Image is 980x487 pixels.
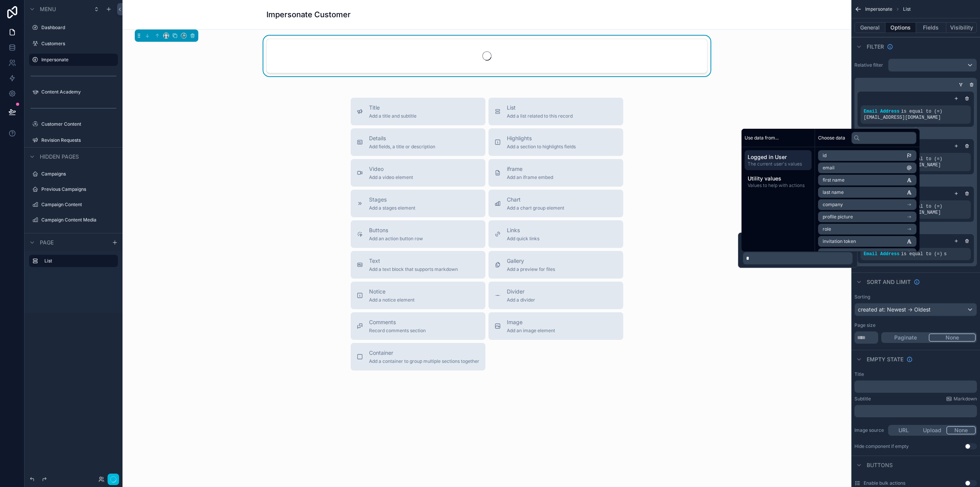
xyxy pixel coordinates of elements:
[351,128,485,156] button: DetailsAdd fields, a title or description
[748,175,808,182] span: Utility values
[889,426,918,435] button: URL
[351,251,485,279] button: TextAdd a text block that supports markdown
[507,165,553,173] span: iframe
[41,121,113,127] label: Customer Content
[867,278,911,286] span: Sort And Limit
[507,196,564,203] span: Chart
[369,318,426,326] span: Comments
[854,303,977,316] button: created at: Newest -> Oldest
[41,89,113,95] label: Content Academy
[946,426,976,435] button: None
[41,57,113,63] label: Impersonate
[901,204,942,209] span: is equal to (=)
[507,134,576,142] span: Highlights
[854,380,977,393] div: scrollable content
[507,226,539,234] span: Links
[901,109,942,114] span: is equal to (=)
[882,333,929,342] button: Paginate
[507,288,535,295] span: Divider
[748,161,808,167] span: The current user's values
[507,257,555,265] span: Gallery
[885,22,916,33] button: Options
[40,5,56,13] span: Menu
[351,343,485,371] button: ContainerAdd a container to group multiple sections together
[488,98,623,125] button: ListAdd a list related to this record
[865,6,892,12] span: Impersonate
[24,251,122,275] div: scrollable content
[901,251,942,257] span: is equal to (=)
[864,109,900,114] span: Email Address
[854,396,871,402] label: Subtitle
[369,236,423,242] span: Add an action button row
[41,41,113,47] label: Customers
[867,43,884,51] span: Filter
[369,288,415,295] span: Notice
[488,128,623,156] button: HighlightsAdd a section to highlights fields
[369,113,416,119] span: Add a title and subtitle
[507,174,553,180] span: Add an iframe embed
[40,239,54,246] span: Page
[369,174,413,180] span: Add a video element
[351,159,485,187] button: VideoAdd a video element
[507,113,573,119] span: Add a list related to this record
[864,251,900,257] span: Email Address
[748,182,808,189] span: Values to help with actions
[918,426,947,435] button: Upload
[916,22,947,33] button: Fields
[854,427,885,433] label: Image source
[867,356,903,363] span: Empty state
[369,104,416,112] span: Title
[854,62,885,68] label: Relative filter
[266,9,351,20] h1: Impersonate Customer
[854,322,875,328] label: Page size
[41,171,113,177] a: Campaigns
[855,303,977,316] div: created at: Newest -> Oldest
[488,220,623,248] button: LinksAdd quick links
[369,205,415,211] span: Add a stages element
[369,297,415,303] span: Add a notice element
[369,349,479,357] span: Container
[41,25,113,31] label: Dashboard
[818,135,845,141] span: Choose data
[488,190,623,217] button: ChartAdd a chart group element
[41,217,113,223] label: Campaign Content Media
[903,6,911,12] span: List
[507,318,555,326] span: Image
[854,443,909,449] div: Hide component if empty
[488,251,623,279] button: GalleryAdd a preview for files
[369,257,458,265] span: Text
[369,358,479,364] span: Add a container to group multiple sections together
[41,202,113,208] label: Campaign Content
[351,312,485,340] button: CommentsRecord comments section
[742,147,815,195] div: scrollable content
[369,165,413,173] span: Video
[854,294,870,300] label: Sorting
[41,186,113,192] label: Previous Campaigns
[507,144,576,150] span: Add a section to highlights fields
[854,22,885,33] button: General
[748,153,808,161] span: Logged in User
[369,226,423,234] span: Buttons
[488,159,623,187] button: iframeAdd an iframe embed
[854,405,977,417] div: scrollable content
[41,137,113,143] a: Revision Requests
[40,153,79,161] span: Hidden pages
[351,220,485,248] button: ButtonsAdd an action button row
[507,266,555,272] span: Add a preview for files
[901,156,942,162] span: is equal to (=)
[507,297,535,303] span: Add a divider
[44,258,112,264] label: List
[507,205,564,211] span: Add a chart group element
[946,396,977,402] a: Markdown
[351,282,485,309] button: NoticeAdd a notice element
[745,135,779,141] span: Use data from...
[507,328,555,334] span: Add an image element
